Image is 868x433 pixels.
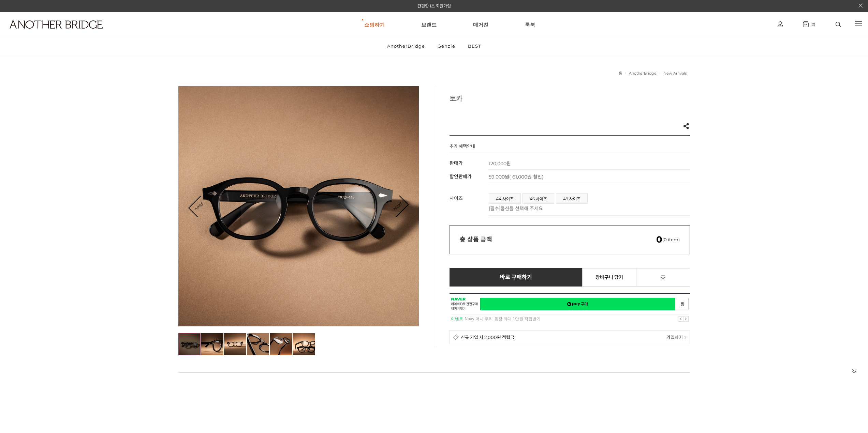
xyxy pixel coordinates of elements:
a: 신규 가입 시 2,000원 적립금 가입하기 [450,330,690,344]
strong: 이벤트 [451,316,463,321]
p: [필수] [489,205,687,212]
a: Prev [189,196,210,216]
span: 가입하기 [666,334,683,340]
a: Next [387,196,408,217]
a: 매거진 [473,12,488,37]
a: Genzie [432,37,461,55]
h4: 추가 혜택안내 [450,143,475,153]
span: 바로 구매하기 [500,274,532,280]
span: ( 61,000원 할인) [509,174,544,180]
img: search [836,22,841,27]
img: d8a971c8d4098888606ba367a792ad14.jpg [178,86,419,326]
a: AnotherBridge [381,37,431,55]
th: 사이즈 [450,190,489,216]
span: (0) [809,22,815,27]
span: 신규 가입 시 2,000원 적립금 [461,334,514,340]
strong: 120,000원 [489,160,511,167]
img: d8a971c8d4098888606ba367a792ad14.jpg [178,333,201,355]
h3: 토카 [450,93,690,103]
a: 44 사이즈 [489,194,520,203]
img: npay_sp_more.png [684,336,686,339]
span: 59,000원 [489,174,544,180]
a: (0) [803,21,815,27]
a: 쇼핑하기 [364,12,385,37]
a: 새창 [480,298,675,310]
a: 룩북 [525,12,535,37]
span: (0 item) [656,237,680,242]
img: logo [10,20,103,29]
img: cart [778,21,783,27]
a: BEST [462,37,487,55]
a: 바로 구매하기 [450,268,583,287]
a: logo [3,20,134,45]
a: 장바구니 담기 [582,268,636,287]
span: 판매가 [450,160,463,166]
a: 새창 [676,298,689,310]
a: 홈 [619,71,622,76]
a: 46 사이즈 [523,194,554,203]
a: 간편한 1초 회원가입 [417,3,451,9]
em: 0 [656,234,662,245]
span: 할인판매가 [450,173,472,180]
img: cart [803,21,809,27]
img: detail_membership.png [453,334,459,340]
a: 49 사이즈 [556,194,587,203]
a: Npay 머니 우리 통장 최대 1만원 적립받기 [465,316,541,321]
a: AnotherBridge [629,71,657,76]
a: 브랜드 [421,12,437,37]
a: New Arrivals [663,71,687,76]
span: 옵션을 선택해 주세요 [500,205,543,212]
strong: 총 상품 금액 [460,236,492,243]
